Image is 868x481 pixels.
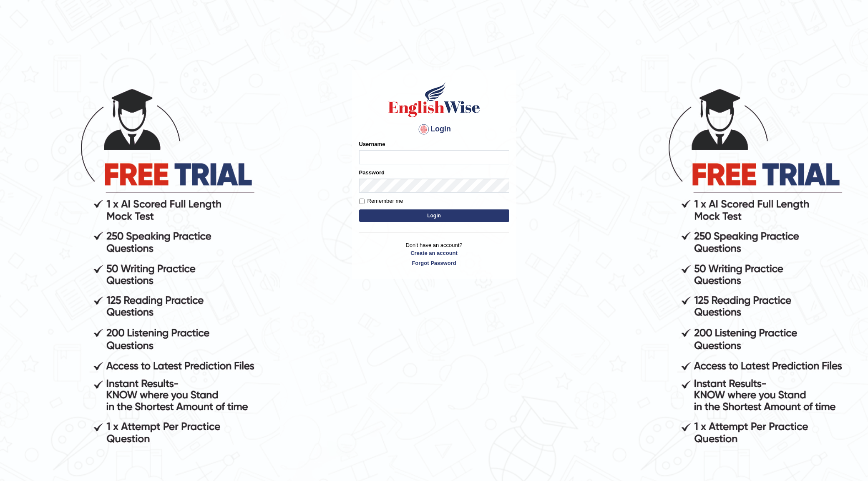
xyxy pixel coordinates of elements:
h4: Login [359,123,509,136]
p: Don't have an account? [359,241,509,267]
label: Username [359,140,385,148]
label: Password [359,169,385,176]
a: Create an account [359,249,509,257]
label: Remember me [359,197,403,205]
input: Remember me [359,199,365,204]
a: Forgot Password [359,259,509,267]
button: Login [359,209,509,222]
img: Logo of English Wise sign in for intelligent practice with AI [387,81,482,118]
